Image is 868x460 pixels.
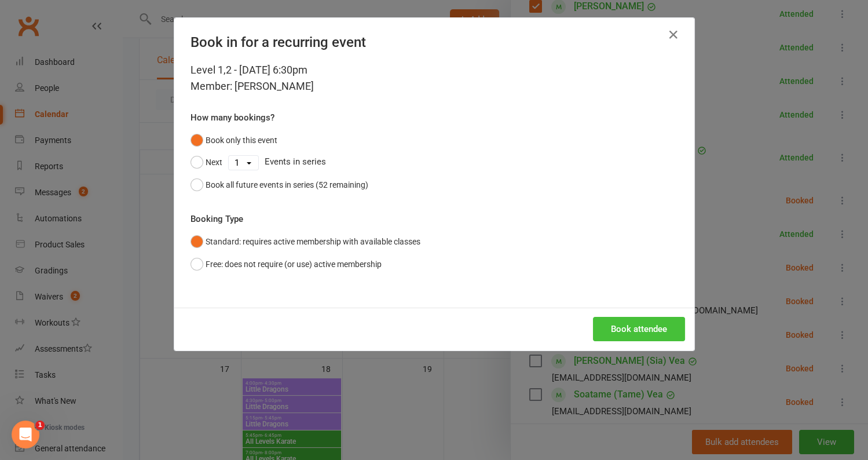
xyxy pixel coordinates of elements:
button: Book all future events in series (52 remaining) [191,174,368,196]
label: Booking Type [191,212,243,226]
div: Level 1,2 - [DATE] 6:30pm Member: [PERSON_NAME] [191,62,678,94]
button: Close [664,25,683,44]
button: Standard: requires active membership with available classes [191,231,420,253]
span: 1 [35,421,45,430]
div: Book all future events in series (52 remaining) [206,178,368,191]
button: Book attendee [593,317,685,341]
div: Events in series [191,151,678,173]
h4: Book in for a recurring event [191,34,678,50]
button: Next [191,151,222,173]
button: Free: does not require (or use) active membership [191,253,382,275]
button: Book only this event [191,129,277,151]
label: How many bookings? [191,111,274,125]
iframe: Intercom live chat [12,421,39,448]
